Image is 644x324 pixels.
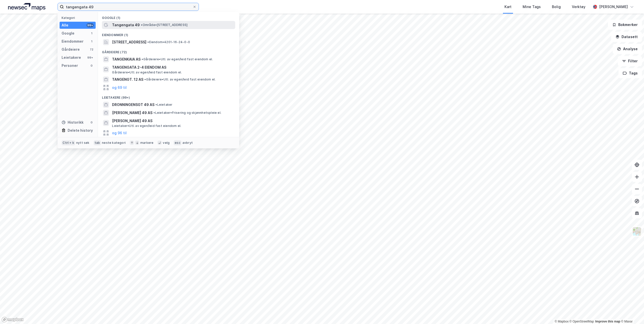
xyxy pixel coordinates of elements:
[112,39,146,45] span: [STREET_ADDRESS]
[62,140,75,145] div: Ctrl + k
[98,12,239,21] div: Google (1)
[174,140,181,145] div: esc
[62,55,81,61] div: Leietakere
[141,23,142,27] span: •
[62,46,80,52] div: Gårdeiere
[153,111,155,115] span: •
[87,23,94,27] div: 99+
[90,120,94,124] div: 0
[112,85,127,91] button: og 69 til
[632,227,642,236] img: Z
[94,140,101,145] div: tab
[599,4,628,10] div: [PERSON_NAME]
[153,111,221,115] span: Leietaker • Frisering og skjønnhetspleie el.
[619,300,644,324] iframe: Chat Widget
[504,4,512,10] div: Kart
[141,23,187,27] span: Område • [STREET_ADDRESS]
[102,141,126,145] div: neste kategori
[112,22,140,28] span: Tangengata 49
[90,47,94,51] div: 72
[147,40,190,44] span: Eiendom • 4201-16-24-0-0
[64,3,193,11] input: Søk på adresse, matrikkel, gårdeiere, leietakere eller personer
[112,110,152,116] span: [PERSON_NAME] 49 AS
[182,141,193,145] div: avbryt
[62,30,74,36] div: Google
[142,57,213,61] span: Gårdeiere • Utl. av egen/leid fast eiendom el.
[140,141,153,145] div: markere
[90,39,94,43] div: 1
[611,32,642,42] button: Datasett
[112,76,143,83] span: TANGENGT. 12 AS
[62,16,96,20] div: Kategori
[62,63,78,69] div: Personer
[62,119,84,125] div: Historikk
[112,64,233,70] span: TANGENGATA 2-4 EIENDOM AS
[90,31,94,35] div: 1
[142,57,143,61] span: •
[595,320,620,323] a: Improve this map
[87,56,94,60] div: 99+
[144,77,216,82] span: Gårdeiere • Utl. av egen/leid fast eiendom el.
[608,20,642,30] button: Bokmerker
[76,141,90,145] div: nytt søk
[618,56,642,66] button: Filter
[144,77,146,81] span: •
[155,103,172,107] span: Leietaker
[552,4,561,10] div: Bolig
[613,44,642,54] button: Analyse
[147,40,149,44] span: •
[163,141,170,145] div: velg
[8,3,45,11] img: logo.a4113a55bc3d86da70a041830d287a7e.svg
[155,103,157,106] span: •
[619,68,642,78] button: Tags
[68,127,93,133] div: Delete history
[112,124,181,128] span: Leietaker • Utl. av egen/leid fast eiendom el.
[112,118,233,124] span: [PERSON_NAME] 49 AS
[112,56,141,62] span: TANGENKAIA AS
[62,38,84,44] div: Eiendommer
[90,64,94,68] div: 0
[572,4,585,10] div: Verktøy
[112,102,154,108] span: DRONNINGENSGT 49 AS
[555,320,569,323] a: Mapbox
[523,4,541,10] div: Mine Tags
[570,320,594,323] a: OpenStreetMap
[98,46,239,55] div: Gårdeiere (72)
[98,92,239,101] div: Leietakere (99+)
[112,70,182,74] span: Gårdeiere • Utl. av egen/leid fast eiendom el.
[98,29,239,38] div: Eiendommer (1)
[2,317,24,322] a: Mapbox homepage
[112,130,127,136] button: og 96 til
[62,22,68,28] div: Alle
